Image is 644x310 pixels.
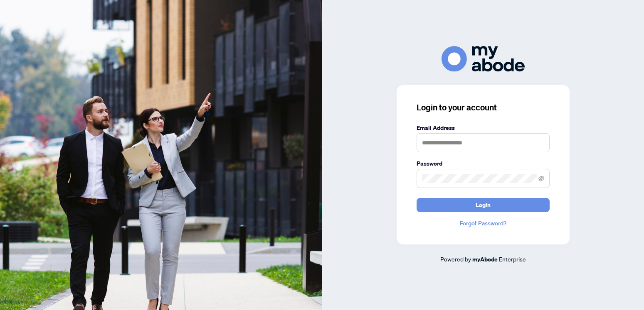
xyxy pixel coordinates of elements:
span: Powered by [440,255,471,263]
label: Email Address [417,123,550,132]
label: Password [417,159,550,168]
span: Enterprise [499,255,526,263]
img: ma-logo [442,46,525,71]
a: Forgot Password? [417,219,550,228]
a: myAbode [472,255,498,264]
button: Login [417,198,550,212]
span: Login [476,198,491,212]
h3: Login to your account [417,102,550,113]
span: eye-invisible [538,176,544,181]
